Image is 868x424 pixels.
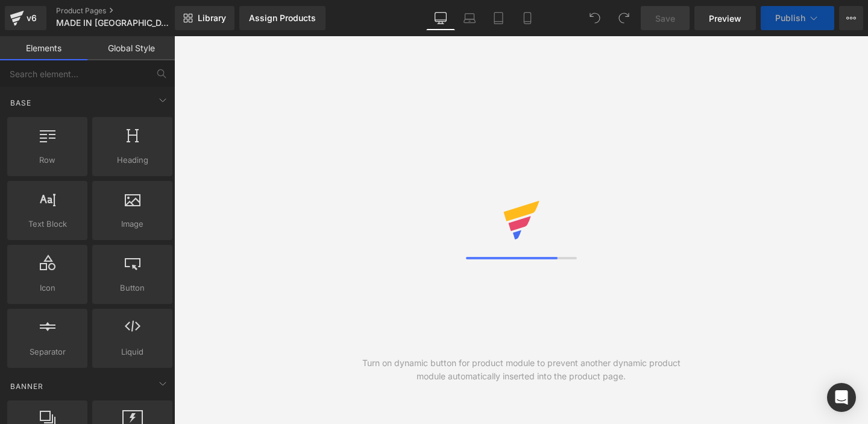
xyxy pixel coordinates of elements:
[583,6,607,30] button: Undo
[426,6,455,30] a: Desktop
[11,282,84,294] span: Icon
[11,346,84,358] span: Separator
[87,36,175,60] a: Global Style
[24,10,39,26] div: v6
[612,6,636,30] button: Redo
[348,356,695,383] div: Turn on dynamic button for product module to prevent another dynamic product module automatically...
[56,6,195,16] a: Product Pages
[709,12,741,25] span: Preview
[56,18,172,28] span: MADE IN [GEOGRAPHIC_DATA] - scarf
[694,6,756,30] a: Preview
[96,282,169,294] span: Button
[513,6,542,30] a: Mobile
[198,13,226,24] span: Library
[827,383,856,412] div: Open Intercom Messenger
[484,6,513,30] a: Tablet
[96,154,169,166] span: Heading
[655,12,675,25] span: Save
[175,6,234,30] a: New Library
[96,346,169,358] span: Liquid
[455,6,484,30] a: Laptop
[839,6,863,30] button: More
[11,154,84,166] span: Row
[775,13,805,23] span: Publish
[11,218,84,230] span: Text Block
[761,6,834,30] button: Publish
[96,218,169,230] span: Image
[9,97,33,109] span: Base
[249,13,316,23] div: Assign Products
[5,6,46,30] a: v6
[9,381,45,392] span: Banner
